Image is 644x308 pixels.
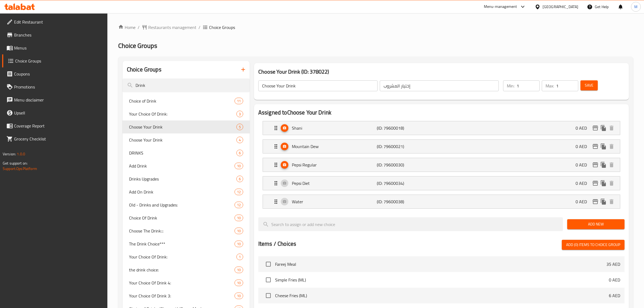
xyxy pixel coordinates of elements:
[591,124,599,132] button: edit
[607,179,616,187] button: delete
[607,124,616,132] button: delete
[129,241,235,247] span: The Drink Choice***
[275,261,606,267] span: Fareej Meal
[507,83,514,89] p: Min:
[263,158,620,172] div: Expand
[237,150,243,156] span: 6
[292,143,377,150] p: Mountain Dew
[263,258,274,270] span: Select choice
[591,142,599,150] button: edit
[236,150,243,156] div: Choices
[236,137,243,143] div: Choices
[236,111,243,117] div: Choices
[236,124,243,130] div: Choices
[591,179,599,187] button: edit
[129,111,236,117] span: Your Choice Of Drink:
[599,161,607,169] button: duplicate
[236,176,243,182] div: Choices
[258,156,625,174] li: Expand
[129,280,235,286] span: Your Choice Of Drink 4:
[123,198,250,211] div: Old - Drinks and Upgrades:12
[258,137,625,156] li: Expand
[377,143,433,150] p: (ID: 79600021)
[258,192,625,211] li: Expand
[129,150,236,156] span: DRINKS
[543,4,578,10] div: [GEOGRAPHIC_DATA]
[129,137,236,143] span: Choose Your Drink
[235,189,243,195] span: 12
[14,97,103,103] span: Menu disclaimer
[606,261,620,267] p: 35 AED
[258,109,625,117] h2: Assigned to Choose Your Drink
[129,254,236,260] span: Your Choice Of Drink:
[199,24,200,31] li: /
[263,121,620,135] div: Expand
[129,228,235,234] span: Choose The Drink:::
[123,172,250,185] div: Drinks Upgrades6
[237,137,243,143] span: 4
[235,228,243,234] div: Choices
[2,54,108,67] a: Choice Groups
[235,228,243,234] span: 10
[14,84,103,90] span: Promotions
[275,277,609,283] span: Simple Fries (ML)
[123,276,250,289] div: Your Choice Of Drink 4:10
[258,174,625,192] li: Expand
[235,163,243,169] span: 10
[258,119,625,137] li: Expand
[235,293,243,299] span: 10
[123,146,250,159] div: DRINKS6
[123,159,250,172] div: Add Drink10
[2,132,108,145] a: Grocery Checklist
[576,125,591,131] p: 0 AED
[3,160,28,167] span: Get support on:
[235,163,243,169] div: Choices
[235,241,243,247] div: Choices
[576,143,591,150] p: 0 AED
[609,292,620,299] p: 6 AED
[599,179,607,187] button: duplicate
[2,119,108,132] a: Coverage Report
[123,107,250,120] div: Your Choice Of Drink:3
[607,142,616,150] button: delete
[263,195,620,208] div: Expand
[138,24,140,31] li: /
[258,217,563,231] input: search
[566,241,620,248] span: Add (0) items to choice group
[17,150,25,158] span: 1.0.0
[142,24,196,31] a: Restaurants management
[2,41,108,54] a: Menus
[599,142,607,150] button: duplicate
[123,250,250,263] div: Your Choice Of Drink:1
[123,185,250,198] div: Add On Drink12
[129,124,236,130] span: Choose Your Drink
[14,45,103,51] span: Menus
[546,83,554,89] p: Max:
[123,78,250,92] input: search
[129,189,235,195] span: Add On Drink
[235,215,243,221] span: 10
[14,123,103,129] span: Coverage Report
[2,106,108,119] a: Upsell
[236,254,243,260] div: Choices
[235,215,243,221] div: Choices
[609,277,620,283] p: 0 AED
[576,162,591,168] p: 0 AED
[235,202,243,208] div: Choices
[607,161,616,169] button: delete
[263,176,620,190] div: Expand
[129,215,235,221] span: Choice Of Drink
[235,280,243,286] span: 10
[118,40,157,52] span: Choice Groups
[129,293,235,299] span: Your Choice Of Drink 3:
[3,165,37,172] a: Support.OpsPlatform
[237,176,243,182] span: 6
[235,293,243,299] div: Choices
[123,211,250,224] div: Choice Of Drink10
[129,267,235,273] span: the drink choice:
[275,292,609,299] span: Cheese Fries (ML)
[235,280,243,286] div: Choices
[292,125,377,131] p: Shani
[129,98,235,104] span: Choice of Drink
[235,267,243,273] span: 10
